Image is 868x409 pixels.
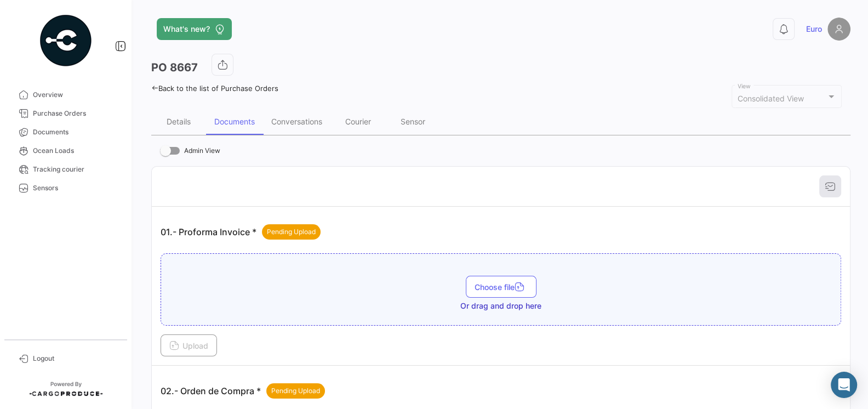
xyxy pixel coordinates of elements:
[33,127,118,137] span: Documents
[831,372,857,398] div: Abrir Intercom Messenger
[460,300,541,311] span: Or drag and drop here
[33,90,118,100] span: Overview
[9,179,123,197] a: Sensors
[38,13,93,68] img: powered-by.png
[466,276,536,298] button: Choose file
[161,224,321,240] p: 01.- Proforma Invoice *
[271,117,322,126] div: Conversations
[806,24,822,35] span: Euro
[475,282,528,292] span: Choose file
[33,183,118,193] span: Sensors
[267,227,316,237] span: Pending Upload
[151,60,198,75] h3: PO 8667
[33,354,118,363] span: Logout
[214,117,255,126] div: Documents
[9,141,123,160] a: Ocean Loads
[33,146,118,156] span: Ocean Loads
[161,383,325,399] p: 02.- Orden de Compra *
[33,164,118,174] span: Tracking courier
[167,117,191,126] div: Details
[151,84,278,93] a: Back to the list of Purchase Orders
[161,334,217,356] button: Upload
[169,341,208,350] span: Upload
[401,117,425,126] div: Sensor
[738,94,804,103] mat-select-trigger: Consolidated View
[9,104,123,123] a: Purchase Orders
[271,386,320,396] span: Pending Upload
[33,109,118,118] span: Purchase Orders
[157,18,232,40] button: What's new?
[184,144,220,157] span: Admin View
[827,18,850,41] img: placeholder-user.png
[9,160,123,179] a: Tracking courier
[9,123,123,141] a: Documents
[345,117,371,126] div: Courier
[9,86,123,104] a: Overview
[163,24,210,35] span: What's new?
